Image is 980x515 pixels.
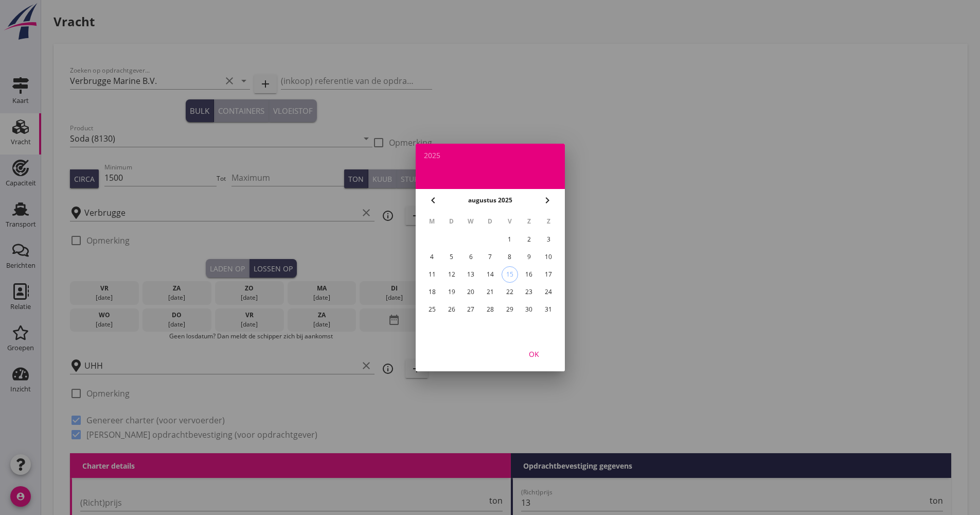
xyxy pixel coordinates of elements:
th: W [461,213,480,230]
button: 4 [423,249,440,265]
button: 27 [462,301,479,318]
button: 9 [521,249,537,265]
button: augustus 2025 [465,193,515,208]
button: 24 [540,284,557,300]
th: D [481,213,500,230]
div: OK [520,349,548,359]
button: 13 [462,266,479,283]
th: M [423,213,441,230]
button: 5 [443,249,459,265]
button: 2 [521,231,537,248]
button: 3 [540,231,557,248]
button: 8 [501,249,518,265]
button: 7 [482,249,498,265]
button: 12 [443,266,459,283]
th: V [500,213,519,230]
button: 22 [501,284,518,300]
div: 2025 [424,152,557,159]
button: 16 [521,266,537,283]
th: Z [539,213,558,230]
button: OK [511,345,557,363]
th: D [442,213,460,230]
button: 15 [501,266,518,283]
button: 23 [521,284,537,300]
div: 15 [502,267,517,282]
button: 29 [501,301,518,318]
button: 31 [540,301,557,318]
button: 19 [443,284,459,300]
button: 20 [462,284,479,300]
button: 1 [501,231,518,248]
button: 6 [462,249,479,265]
button: 30 [521,301,537,318]
button: 10 [540,249,557,265]
i: chevron_right [541,194,554,207]
button: 17 [540,266,557,283]
button: 28 [482,301,498,318]
button: 25 [423,301,440,318]
button: 11 [423,266,440,283]
button: 21 [482,284,498,300]
i: chevron_left [427,194,439,207]
button: 14 [482,266,498,283]
button: 26 [443,301,459,318]
button: 18 [423,284,440,300]
th: Z [520,213,538,230]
